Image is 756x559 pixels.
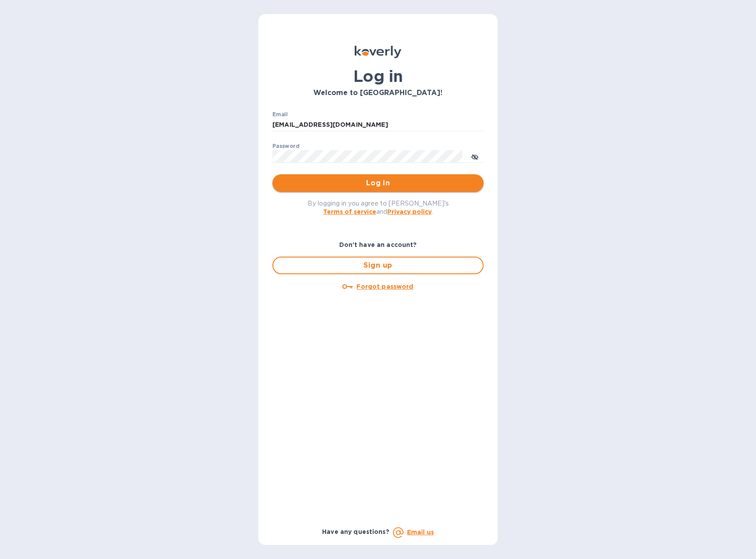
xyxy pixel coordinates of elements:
[272,89,484,97] h3: Welcome to [GEOGRAPHIC_DATA]!
[466,147,484,165] button: toggle password visibility
[323,208,376,215] a: Terms of service
[272,112,288,117] label: Email
[272,118,484,132] input: Enter email address
[280,260,476,271] span: Sign up
[279,178,477,188] span: Log in
[272,143,299,149] label: Password
[272,67,484,85] h1: Log in
[407,529,434,536] a: Email us
[339,241,417,248] b: Don't have an account?
[356,283,413,290] u: Forgot password
[387,208,432,215] a: Privacy policy
[308,200,449,215] span: By logging in you agree to [PERSON_NAME]'s and .
[355,46,401,58] img: Koverly
[322,528,389,535] b: Have any questions?
[272,257,484,274] button: Sign up
[272,174,484,192] button: Log in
